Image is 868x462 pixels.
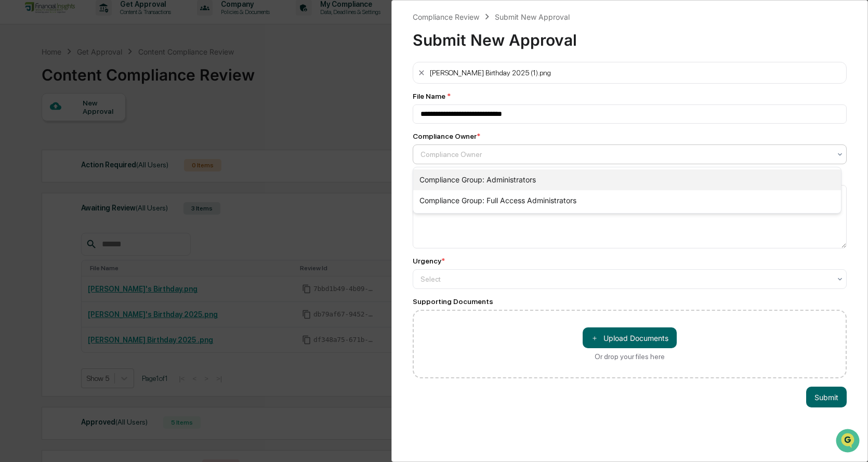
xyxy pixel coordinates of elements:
[6,127,71,146] a: 🖐️Preclearance
[103,176,126,184] span: Pylon
[413,12,479,21] div: Compliance Review
[413,132,480,140] div: Compliance Owner
[835,428,863,456] iframe: Open customer support
[413,297,847,306] div: Supporting Documents
[413,92,847,100] div: File Name
[35,80,170,90] div: Start new chat
[71,127,133,146] a: 🗄️Attestations
[27,47,172,58] input: Clear
[413,169,841,190] div: Compliance Group: Administrators
[21,151,65,161] span: Data Lookup
[495,12,570,21] div: Submit New Approval
[86,131,129,141] span: Attestations
[10,80,29,98] img: 1746055101610-c473b297-6a78-478c-a979-82029cc54cd1
[10,152,19,160] div: 🔎
[595,352,665,361] div: Or drop your files here
[583,327,677,348] button: Or drop your files here
[35,90,131,98] div: We're available if you need us!
[10,132,19,140] div: 🖐️
[10,22,189,38] p: How can we help?
[21,131,67,141] span: Preclearance
[177,83,189,95] button: Start new chat
[413,257,445,265] div: Urgency
[73,176,126,184] a: Powered byPylon
[75,132,84,140] div: 🗄️
[413,22,847,49] div: Submit New Approval
[413,190,841,211] div: Compliance Group: Full Access Administrators
[591,333,598,343] span: ＋
[6,147,70,165] a: 🔎Data Lookup
[806,387,847,407] button: Submit
[430,69,551,77] div: [PERSON_NAME] Birthday 2025 (1).png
